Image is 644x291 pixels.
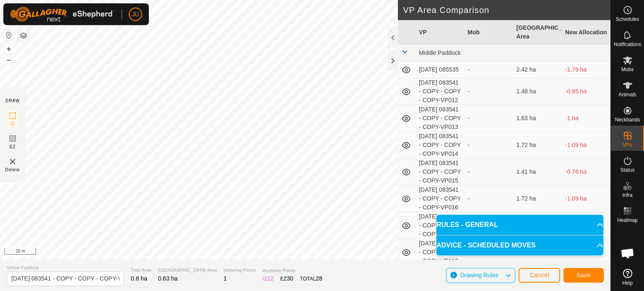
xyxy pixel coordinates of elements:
[623,142,632,147] span: VPs
[10,144,16,150] span: EZ
[262,267,322,274] span: Available Points
[615,117,640,122] span: Neckbands
[415,20,464,45] th: VP
[316,275,322,282] span: 28
[415,212,464,239] td: [DATE] 083541 - COPY - COPY - COPY-VP017
[562,62,610,78] td: -1.79 ha
[8,157,18,167] img: VP
[513,159,562,185] td: 1.41 ha
[562,105,610,132] td: -1 ha
[467,65,509,74] div: -
[562,132,610,159] td: -1.09 ha
[4,55,14,65] button: –
[618,92,636,97] span: Animals
[436,235,603,255] p-accordion-header: ADVICE - SCHEDULED MOVES
[622,281,633,286] span: Help
[615,17,639,22] span: Schedules
[617,218,638,223] span: Heatmap
[562,159,610,185] td: -0.78 ha
[18,31,29,41] button: Map Layers
[262,274,273,283] div: IZ
[7,264,124,271] span: Virtual Paddock
[562,20,610,45] th: New Allocation
[622,193,632,198] span: Infra
[132,10,139,19] span: JU
[562,212,610,239] td: -1.22 ha
[467,194,509,203] div: -
[4,30,14,40] button: Reset Map
[464,20,513,45] th: Mob
[287,275,293,282] span: 30
[415,105,464,132] td: [DATE] 083541 - COPY - COPY - COPY-VP013
[415,159,464,185] td: [DATE] 083541 - COPY - COPY - COPY-VP015
[415,239,464,266] td: [DATE] 083541 - COPY - COPY - COPY-VP018
[519,268,560,283] button: Cancel
[563,268,604,283] button: Save
[467,167,509,176] div: -
[223,275,227,282] span: 1
[562,185,610,212] td: -1.09 ha
[158,267,217,274] span: [GEOGRAPHIC_DATA] Area
[614,42,641,47] span: Notifications
[611,265,644,289] a: Help
[513,78,562,105] td: 1.48 ha
[4,44,14,54] button: +
[10,121,15,127] span: IZ
[620,167,634,173] span: Status
[415,78,464,105] td: [DATE] 083541 - COPY - COPY - COPY-VP012
[576,272,591,278] span: Save
[5,167,20,173] span: Delete
[415,132,464,159] td: [DATE] 083541 - COPY - COPY - COPY-VP014
[300,274,322,283] div: TOTAL
[436,215,603,235] p-accordion-header: RULES - GENERAL
[131,267,151,274] span: Total Area
[467,87,509,96] div: -
[513,212,562,239] td: 1.85 ha
[436,220,498,230] span: RULES - GENERAL
[513,105,562,132] td: 1.63 ha
[513,132,562,159] td: 1.72 ha
[530,272,549,278] span: Cancel
[467,141,509,149] div: -
[513,20,562,45] th: [GEOGRAPHIC_DATA] Area
[562,78,610,105] td: -0.85 ha
[314,248,338,256] a: Contact Us
[513,185,562,212] td: 1.72 ha
[267,275,274,282] span: 12
[280,274,293,283] div: EZ
[621,67,634,72] span: Mobs
[513,62,562,78] td: 2.42 ha
[415,62,464,78] td: [DATE] 085535
[158,275,178,282] span: 0.63 ha
[272,248,304,256] a: Privacy Policy
[5,98,20,104] div: DRAW
[10,7,115,22] img: Gallagher Logo
[415,185,464,212] td: [DATE] 083541 - COPY - COPY - COPY-VP016
[615,241,640,266] div: Open chat
[403,5,610,15] h2: VP Area Comparison
[131,275,147,282] span: 0.8 ha
[223,267,256,274] span: Watering Points
[436,240,535,250] span: ADVICE - SCHEDULED MOVES
[419,49,461,56] span: Middle Paddock
[460,272,498,278] span: Drawing Rules
[467,114,509,123] div: -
